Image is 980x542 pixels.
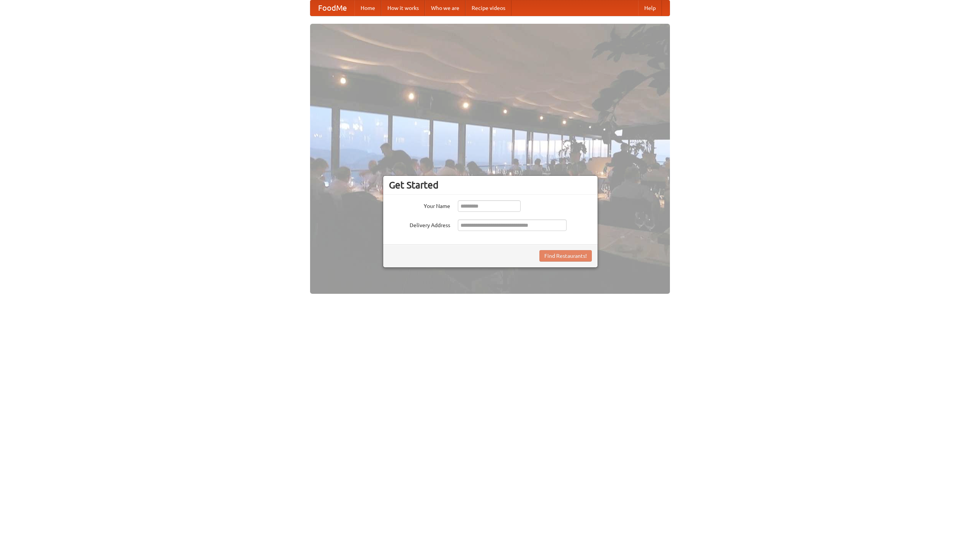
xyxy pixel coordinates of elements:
label: Delivery Address [389,219,450,229]
a: Recipe videos [465,0,511,16]
a: Home [354,0,381,16]
a: FoodMe [310,0,354,16]
button: Find Restaurants! [539,250,592,262]
a: How it works [381,0,425,16]
h3: Get Started [389,179,592,191]
a: Help [638,0,662,16]
label: Your Name [389,200,450,210]
a: Who we are [425,0,465,16]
